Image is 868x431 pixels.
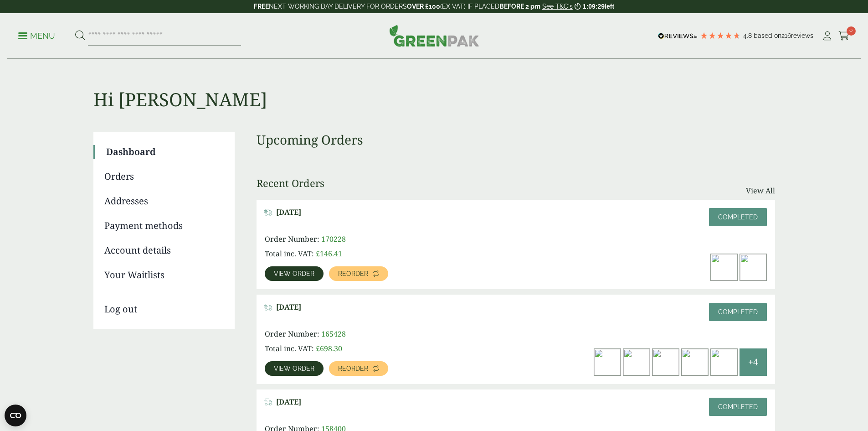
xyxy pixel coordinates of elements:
button: Open CMP widget [5,405,26,426]
a: View order [265,361,324,376]
a: View order [265,266,324,281]
a: See T&C's [542,3,573,10]
a: 0 [838,29,850,43]
span: [DATE] [276,303,301,312]
i: My Account [822,31,833,41]
span: 216 [781,32,791,39]
a: Menu [18,31,55,40]
img: IMG_5692-300x200.jpg [594,349,621,375]
span: [DATE] [276,398,301,406]
span: Total inc. VAT: [265,249,314,259]
span: Order Number: [265,234,319,244]
span: 1:09:29 [583,3,605,10]
span: Completed [718,403,758,410]
img: dsc_0111a_1_3-300x449.jpg [711,349,737,375]
a: Account details [104,244,222,257]
span: 0 [847,26,856,36]
span: £ [316,249,320,259]
a: View All [746,185,775,196]
h3: Upcoming Orders [257,132,775,148]
h3: Recent Orders [257,177,324,189]
span: [DATE] [276,208,301,217]
a: Your Waitlists [104,268,222,282]
a: Log out [104,293,222,316]
bdi: 698.30 [316,343,342,353]
span: reviews [791,32,813,39]
span: +4 [748,355,758,369]
span: 165428 [321,329,346,339]
a: Addresses [104,194,222,208]
strong: BEFORE 2 pm [499,3,540,10]
a: Reorder [329,266,388,281]
a: Reorder [329,361,388,376]
strong: FREE [254,3,269,10]
span: View order [274,365,314,372]
img: IMG_5271-300x200.jpg [711,254,737,280]
span: Order Number: [265,329,319,339]
span: left [605,3,614,10]
span: Reorder [338,365,368,372]
bdi: 146.41 [316,249,342,259]
img: GreenPak Supplies [389,25,479,47]
img: 8oz_kraft_a-300x200.jpg [652,349,679,375]
img: IMG_5668-300x200.jpg [623,349,650,375]
strong: OVER £100 [407,3,440,10]
span: View order [274,270,314,277]
span: Based on [754,32,781,39]
img: IMG_5271-300x200.jpg [682,349,708,375]
span: Total inc. VAT: [265,343,314,353]
img: REVIEWS.io [658,33,698,39]
p: Menu [18,31,55,42]
span: 170228 [321,234,346,244]
a: Orders [104,170,222,183]
a: Dashboard [106,145,222,159]
span: 4.8 [743,32,754,39]
h1: Hi [PERSON_NAME] [93,59,775,110]
div: 4.79 Stars [700,31,741,40]
span: Completed [718,213,758,221]
img: 2420009-Bagasse-Burger-Box-open-with-food-300x200.jpg [740,254,766,280]
i: Cart [838,31,850,41]
span: Reorder [338,270,368,277]
a: Payment methods [104,219,222,233]
span: £ [316,343,320,353]
span: Completed [718,308,758,316]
